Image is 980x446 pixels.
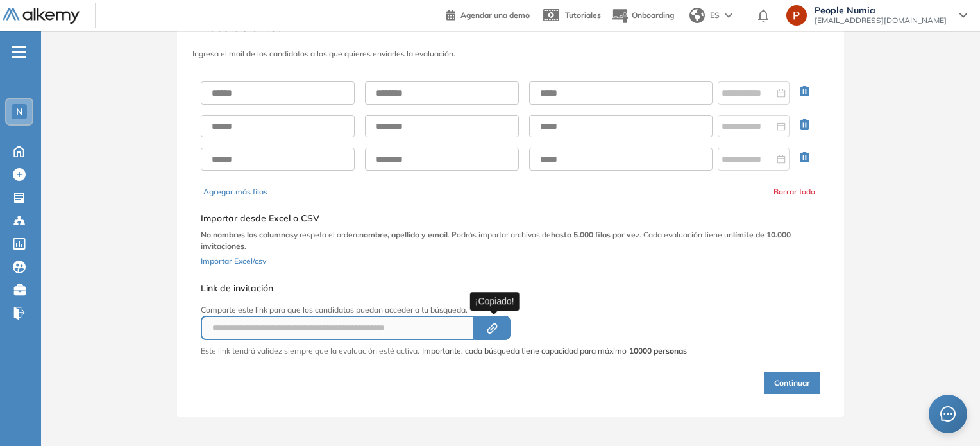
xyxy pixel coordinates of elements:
[551,230,639,239] b: hasta 5.000 filas por vez
[201,252,266,268] button: Importar Excel/csv
[470,292,520,311] div: ¡Copiado!
[201,256,266,266] span: Importar Excel/csv
[689,8,705,23] img: world
[192,49,829,58] h3: Ingresa el mail de los candidatos a los que quieres enviarles la evaluación.
[629,346,687,356] strong: 10000 personas
[16,107,23,117] span: N
[710,10,720,21] span: ES
[201,345,419,357] p: Este link tendrá validez siempre que la evaluación esté activa.
[201,213,820,224] h5: Importar desde Excel o CSV
[359,230,448,239] b: nombre, apellido y email
[203,186,267,198] button: Agregar más filas
[565,10,601,20] span: Tutoriales
[632,10,674,20] span: Onboarding
[422,345,687,357] span: Importante: cada búsqueda tiene capacidad para máximo
[201,283,687,294] h5: Link de invitación
[460,10,530,20] span: Agendar una demo
[192,23,829,34] h3: Envío de tu evaluación
[940,406,956,422] span: message
[725,13,732,18] img: arrow
[201,230,294,239] b: No nombres las columnas
[201,230,791,251] b: límite de 10.000 invitaciones
[815,15,947,26] span: [EMAIL_ADDRESS][DOMAIN_NAME]
[201,229,820,252] p: y respeta el orden: . Podrás importar archivos de . Cada evaluación tiene un .
[815,5,947,15] span: People Numia
[446,6,530,22] a: Agendar una demo
[764,372,820,394] button: Continuar
[12,51,26,53] i: -
[773,186,815,198] button: Borrar todo
[3,8,80,24] img: Logo
[201,304,687,316] p: Comparte este link para que los candidatos puedan acceder a tu búsqueda.
[611,2,674,30] button: Onboarding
